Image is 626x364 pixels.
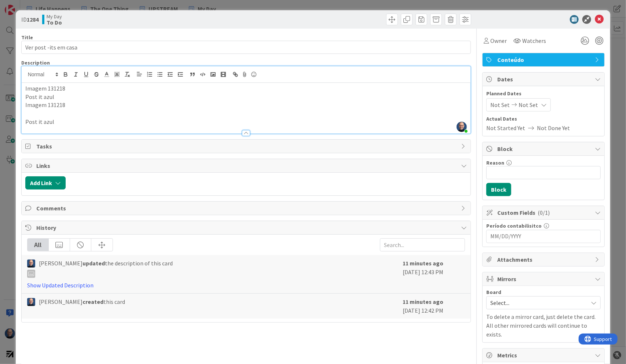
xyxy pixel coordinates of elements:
span: [PERSON_NAME] the description of this card [39,259,173,278]
span: [PERSON_NAME] this card [39,297,125,306]
span: Not Set [519,100,538,109]
p: Post it azul [25,118,467,126]
input: Search... [380,238,465,251]
p: Imagem 131218 [25,101,467,109]
span: Metrics [497,351,591,360]
span: Board [486,290,501,295]
span: Dates [497,75,591,84]
span: Actual Dates [486,115,601,123]
span: Not Done Yet [537,124,570,132]
img: Fg [27,298,35,306]
span: Select... [490,298,584,308]
span: Attachments [497,255,591,264]
span: Description [21,59,50,66]
span: Conteúdo [497,55,591,64]
span: Owner [490,36,507,45]
span: Not Set [490,100,510,109]
b: 11 minutes ago [403,260,443,267]
label: Reason [486,159,504,166]
span: Links [36,161,458,170]
b: created [83,298,103,305]
span: Mirrors [497,275,591,283]
b: updated [83,260,105,267]
p: Post it azul [25,93,467,101]
div: All [28,239,49,251]
a: Show Updated Description [27,282,94,289]
span: Comments [36,204,458,213]
div: Período contabilisitco [486,223,601,228]
button: Add Link [25,176,66,190]
span: ID [21,15,39,24]
input: type card name here... [21,41,471,54]
button: Block [486,183,511,196]
span: Tasks [36,142,458,151]
p: To delete a mirror card, just delete the card. All other mirrored cards will continue to exists. [486,312,601,339]
span: ( 0/1 ) [538,209,550,216]
p: Imagem 131218 [25,84,467,93]
span: Custom Fields [497,208,591,217]
span: History [36,223,458,232]
span: Planned Dates [486,90,601,98]
label: Title [21,34,33,41]
img: S8dkA9RpCuHXNfjtQIqKzkrxbbmCok6K.PNG [457,122,467,132]
div: [DATE] 12:43 PM [403,259,465,290]
span: Support [15,1,33,10]
span: Block [497,144,591,153]
span: My Day [47,14,62,19]
b: 11 minutes ago [403,298,443,305]
img: Fg [27,260,35,268]
span: Not Started Yet [486,124,525,132]
div: [DATE] 12:42 PM [403,297,465,315]
input: MM/DD/YYYY [490,230,597,243]
b: To Do [47,19,62,25]
span: Watchers [522,36,546,45]
b: 1284 [27,16,39,23]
